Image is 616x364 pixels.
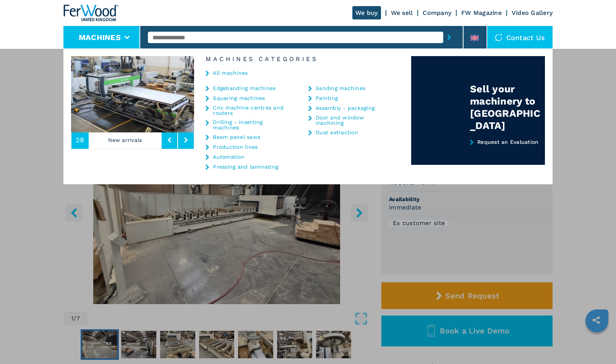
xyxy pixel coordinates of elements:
[470,83,545,132] div: Sell your machinery to [GEOGRAPHIC_DATA]
[213,164,278,169] a: Pressing and laminating
[316,95,338,101] a: Painting
[352,6,381,19] a: We buy
[63,5,118,21] img: Ferwood
[316,115,392,126] a: Door and window machining
[213,119,289,130] a: Drilling - inserting machines
[79,33,121,42] button: Machines
[71,56,194,132] img: image
[213,154,245,159] a: Automation
[495,34,503,41] img: Contact us
[194,56,317,132] img: image
[213,144,258,150] a: Production lines
[316,130,358,135] a: Dust extraction
[487,26,553,49] div: Contact us
[213,85,276,91] a: Edgebanding machines
[76,137,84,143] span: 28
[194,56,411,62] h6: Machines Categories
[316,85,365,91] a: Sanding machines
[213,134,260,140] a: Beam panel saws
[411,139,545,165] a: Request an Evaluation
[213,105,289,116] a: Cnc machine centres and routers
[443,29,455,46] button: submit-button
[391,9,413,16] a: We sell
[512,9,553,16] a: Video Gallery
[213,95,265,101] a: Squaring machines
[89,131,162,149] p: New arrivals
[423,9,451,16] a: Company
[461,9,502,16] a: FW Magazine
[316,105,374,111] a: Assembly - packaging
[213,70,248,76] a: All machines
